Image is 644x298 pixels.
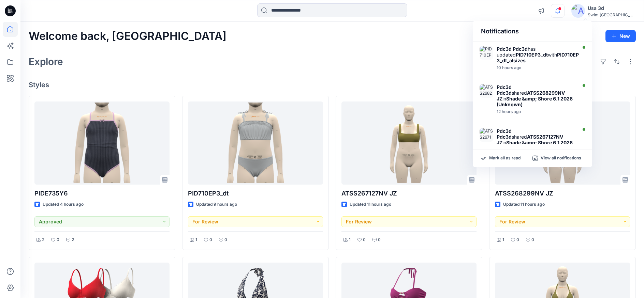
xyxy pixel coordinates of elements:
h4: Styles [29,81,636,89]
strong: PID710EP3_dt_alsizes [497,52,579,63]
div: Usa 3d [588,4,635,12]
p: Updated 11 hours ago [503,201,545,208]
strong: Pdc3d Pdc3d [497,84,512,96]
img: PID710EP3_dt_alsizes [480,46,493,60]
p: 0 [363,236,366,244]
p: 0 [57,236,59,244]
p: PID710EP3_dt [188,189,323,198]
div: Monday, October 13, 2025 03:35 [497,109,575,114]
img: ATSS268299NV JZ [480,84,493,98]
h2: Explore [29,56,63,67]
strong: ATSS267127NV JZ [497,134,563,145]
strong: ATSS268299NV JZ [497,90,565,101]
strong: Pdc3d Pdc3d [497,128,512,140]
a: ATSS267127NV JZ [341,101,477,185]
p: Mark all as read [489,155,521,161]
p: 0 [516,236,519,244]
div: Notifications [473,21,592,42]
p: 0 [378,236,381,244]
p: Updated 9 hours ago [196,201,237,208]
p: View all notifications [541,155,581,161]
p: 1 [502,236,504,244]
img: avatar [571,4,585,18]
p: 0 [531,236,534,244]
p: 0 [209,236,212,244]
div: Monday, October 13, 2025 05:45 [497,65,581,70]
div: shared in [497,128,575,151]
strong: PID710EP3_dt [516,52,548,58]
p: 2 [42,236,44,244]
p: Updated 11 hours ago [350,201,391,208]
div: shared in [497,84,575,107]
p: ATSS268299NV JZ [495,189,630,198]
button: New [605,30,636,42]
p: 0 [224,236,227,244]
h2: Welcome back, [GEOGRAPHIC_DATA] [29,30,226,43]
a: PID710EP3_dt [188,101,323,185]
strong: Shade &amp; Shore 6.1 2026 (Unknown) [497,96,573,107]
img: ATSS267127NV JZ [480,128,493,142]
p: 1 [349,236,351,244]
a: PIDE735Y6 [34,101,170,185]
p: Updated 4 hours ago [43,201,84,208]
p: 2 [72,236,74,244]
div: Swim [GEOGRAPHIC_DATA] [588,12,635,17]
p: ATSS267127NV JZ [341,189,477,198]
strong: Shade &amp; Shore 6.1 2026 (Unknown) [497,140,573,151]
div: has updated with [497,46,581,63]
p: PIDE735Y6 [34,189,170,198]
p: 1 [195,236,197,244]
strong: Pdc3d Pdc3d [497,46,528,52]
